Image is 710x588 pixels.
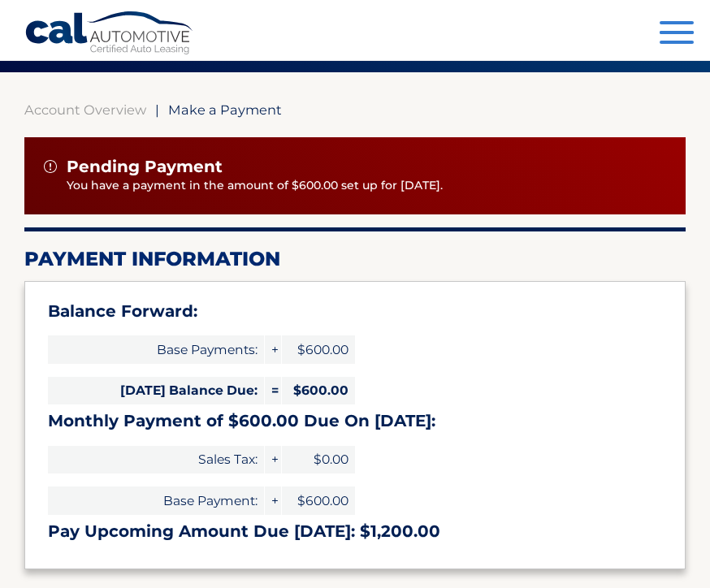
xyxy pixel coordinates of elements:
[48,301,662,322] h3: Balance Forward:
[282,486,355,515] span: $600.00
[660,21,694,48] button: Menu
[168,102,282,118] span: Make a Payment
[282,377,355,405] span: $600.00
[24,247,686,271] h2: Payment Information
[48,377,264,405] span: [DATE] Balance Due:
[24,102,146,118] a: Account Overview
[48,486,264,515] span: Base Payment:
[67,177,666,195] p: You have a payment in the amount of $600.00 set up for [DATE].
[155,102,159,118] span: |
[67,157,223,177] span: Pending Payment
[48,446,264,474] span: Sales Tax:
[265,335,281,364] span: +
[282,446,355,474] span: $0.00
[48,521,662,542] h3: Pay Upcoming Amount Due [DATE]: $1,200.00
[48,411,662,431] h3: Monthly Payment of $600.00 Due On [DATE]:
[265,486,281,515] span: +
[24,11,195,58] a: Cal Automotive
[282,335,355,364] span: $600.00
[265,446,281,474] span: +
[48,335,264,364] span: Base Payments:
[265,377,281,405] span: =
[44,160,57,173] img: alert-white.svg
